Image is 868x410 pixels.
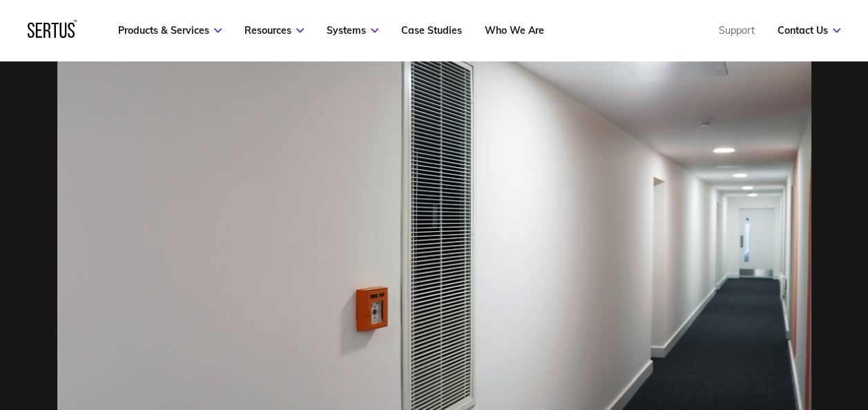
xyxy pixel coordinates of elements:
[485,24,544,37] a: Who We Are
[244,24,304,37] a: Resources
[401,24,462,37] a: Case Studies
[719,24,755,37] a: Support
[118,24,222,37] a: Products & Services
[778,24,840,37] a: Contact Us
[619,250,868,410] iframe: Chat Widget
[327,24,378,37] a: Systems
